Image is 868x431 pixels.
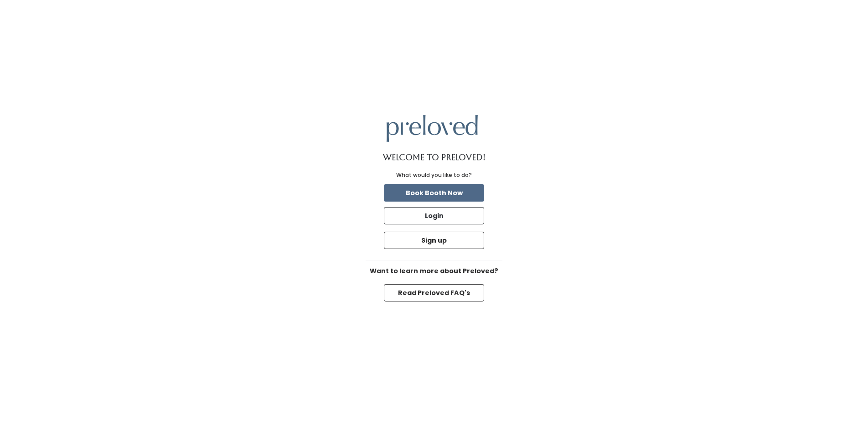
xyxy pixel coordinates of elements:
[384,232,484,249] button: Sign up
[387,115,478,142] img: preloved logo
[384,284,484,301] button: Read Preloved FAQ's
[396,171,472,179] div: What would you like to do?
[383,153,486,162] h1: Welcome to Preloved!
[382,205,486,226] a: Login
[384,184,484,202] button: Book Booth Now
[384,207,484,224] button: Login
[382,230,486,251] a: Sign up
[366,268,502,275] h6: Want to learn more about Preloved?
